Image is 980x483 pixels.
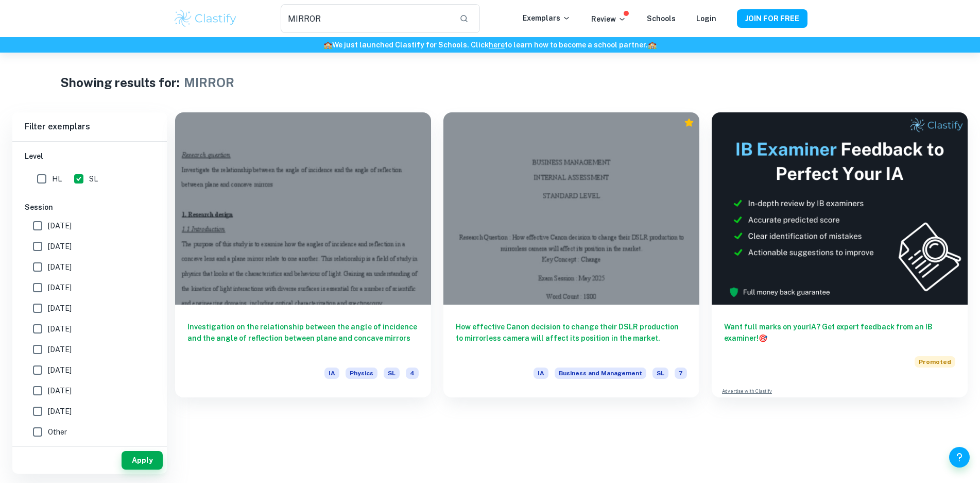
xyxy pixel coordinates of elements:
[48,220,72,231] span: [DATE]
[489,41,505,49] a: here
[534,368,548,379] span: IA
[48,364,72,376] span: [DATE]
[684,118,694,128] div: Premium
[759,334,767,342] span: 🎯
[173,8,238,29] img: Clastify logo
[48,261,72,273] span: [DATE]
[52,173,62,185] span: HL
[48,241,72,252] span: [DATE]
[722,388,772,395] a: Advertise with Clastify
[696,14,716,23] a: Login
[12,112,167,141] h6: Filter exemplars
[652,368,668,379] span: SL
[89,173,98,185] span: SL
[712,112,968,305] img: Thumbnail
[712,112,968,397] a: Want full marks on yourIA? Get expert feedback from an IB examiner!PromotedAdvertise with Clastify
[555,368,646,379] span: Business and Management
[443,112,699,397] a: How effective Canon decision to change their DSLR production to mirrorless camera will affect its...
[323,41,332,49] span: 🏫
[60,73,180,92] h1: Showing results for:
[648,41,657,49] span: 🏫
[48,385,72,396] span: [DATE]
[647,14,676,23] a: Schools
[48,282,72,293] span: [DATE]
[48,406,72,417] span: [DATE]
[724,321,955,344] h6: Want full marks on your IA ? Get expert feedback from an IB examiner!
[175,112,431,397] a: Investigation on the relationship between the angle of incidence and the angle of reflection betw...
[591,13,626,25] p: Review
[523,12,571,24] p: Exemplars
[384,368,400,379] span: SL
[737,9,807,28] button: JOIN FOR FREE
[2,39,978,51] h6: We just launched Clastify for Schools. Click to learn how to become a school partner.
[48,426,67,438] span: Other
[25,202,154,213] h6: Session
[187,321,419,355] h6: Investigation on the relationship between the angle of incidence and the angle of reflection betw...
[406,368,419,379] span: 4
[48,344,72,355] span: [DATE]
[675,368,687,379] span: 7
[25,151,154,162] h6: Level
[456,321,687,355] h6: How effective Canon decision to change their DSLR production to mirrorless camera will affect its...
[184,73,234,92] h1: MIRROR
[915,356,955,368] span: Promoted
[281,4,451,33] input: Search for any exemplars...
[48,303,72,314] span: [DATE]
[48,323,72,335] span: [DATE]
[949,447,970,468] button: Help and Feedback
[122,451,163,470] button: Apply
[324,368,339,379] span: IA
[346,368,377,379] span: Physics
